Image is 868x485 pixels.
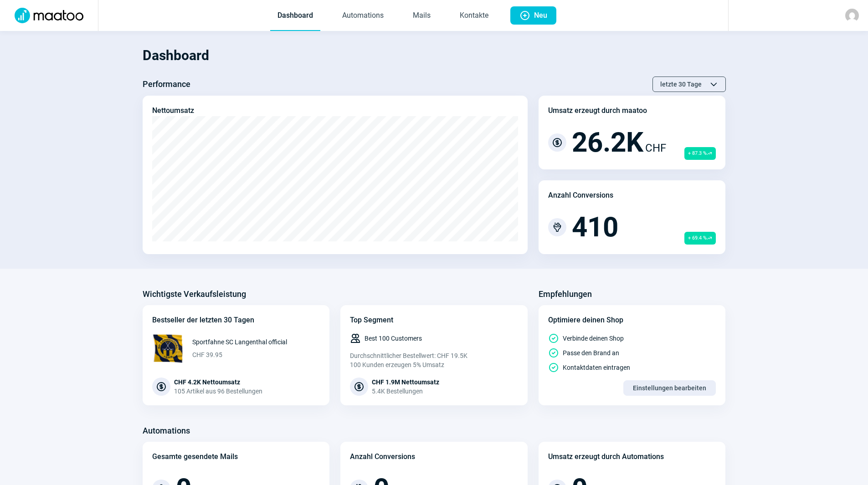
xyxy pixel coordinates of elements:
a: Kontakte [452,1,496,31]
div: Gesamte gesendete Mails [152,451,238,462]
span: CHF [645,140,666,156]
div: Anzahl Conversions [548,190,613,201]
div: CHF 1.9M Nettoumsatz [372,378,439,387]
div: 5.4K Bestellungen [372,387,439,396]
div: Umsatz erzeugt durch maatoo [548,105,647,116]
span: Passe den Brand an [563,348,619,357]
div: Anzahl Conversions [350,451,415,462]
button: Einstellungen bearbeiten [623,380,716,396]
span: Kontaktdaten eintragen [563,363,630,372]
div: Durchschnittlicher Bestellwert: CHF 19.5K 100 Kunden erzeugen 5% Umsatz [350,351,518,369]
div: 105 Artikel aus 96 Bestellungen [174,387,262,396]
span: letzte 30 Tage [660,77,702,92]
div: Top Segment [350,315,518,326]
div: CHF 4.2K Nettoumsatz [174,378,262,387]
span: Neu [534,6,547,25]
img: Logo [9,8,89,23]
span: + 87.3 % [684,147,716,160]
h3: Empfehlungen [539,287,592,301]
a: Automations [335,1,391,31]
h3: Performance [143,77,190,92]
span: Verbinde deinen Shop [563,334,624,343]
span: Sportfahne SC Langenthal official [192,337,287,347]
span: + 69.4 % [684,232,716,245]
span: 410 [572,214,618,241]
div: Nettoumsatz [152,105,194,116]
h1: Dashboard [143,40,726,71]
img: avatar [845,9,859,22]
h3: Automations [143,424,190,438]
button: Neu [510,6,556,25]
div: Umsatz erzeugt durch Automations [548,451,664,462]
div: Optimiere deinen Shop [548,315,716,326]
div: Bestseller der letzten 30 Tagen [152,315,320,326]
span: CHF 39.95 [192,350,287,359]
h3: Wichtigste Verkaufsleistung [143,287,246,301]
a: Mails [406,1,438,31]
img: 68x68 [152,333,183,364]
span: Einstellungen bearbeiten [633,381,706,395]
a: Dashboard [270,1,320,31]
span: 26.2K [572,129,643,156]
span: Best 100 Customers [365,334,422,343]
